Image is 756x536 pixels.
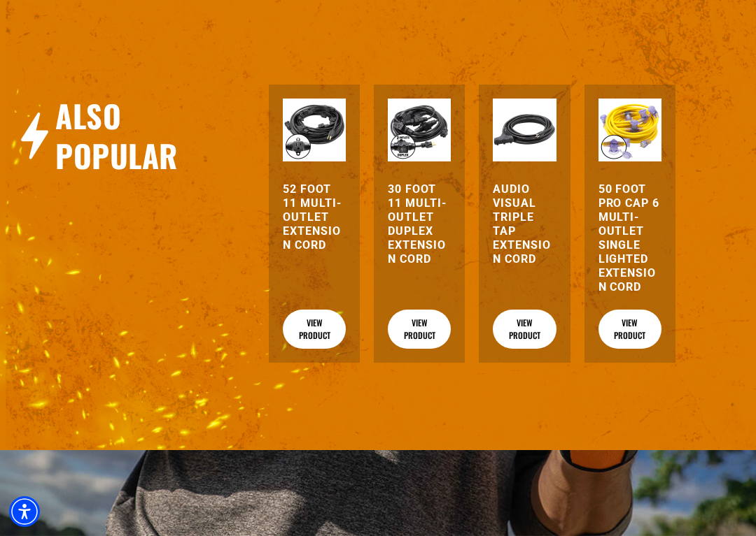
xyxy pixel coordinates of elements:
a: View Product [283,310,346,349]
a: 50 Foot Pro Cap 6 Multi-Outlet Single Lighted Extension Cord [598,182,661,294]
img: black [283,99,346,161]
a: View Product [388,310,451,349]
img: yellow [598,99,661,161]
h2: Also Popular [55,96,188,175]
a: Audio Visual Triple Tap Extension Cord [493,182,556,266]
a: 30 Foot 11 Multi-Outlet Duplex Extension Cord [388,182,451,266]
a: View Product [598,310,661,349]
img: black [388,99,451,161]
div: Accessibility Menu [9,496,40,527]
a: View Product [493,310,556,349]
a: 52 Foot 11 Multi-Outlet Extension Cord [283,182,346,252]
img: black [493,99,556,161]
